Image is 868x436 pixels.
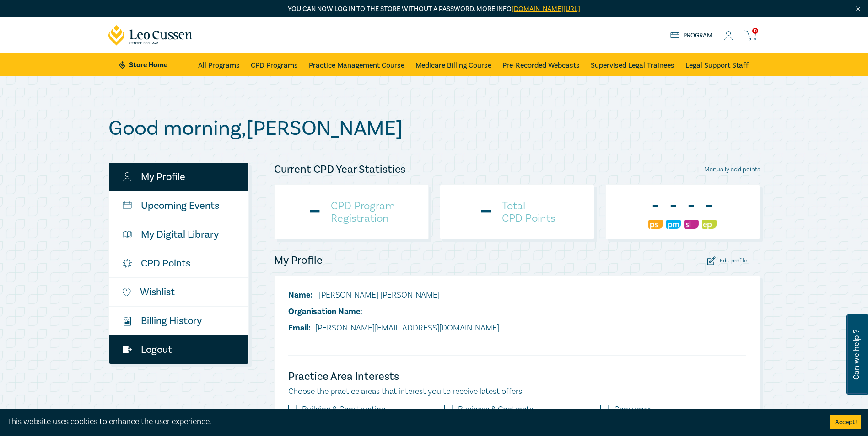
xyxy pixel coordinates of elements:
a: CPD Programs [251,53,298,76]
a: Wishlist [109,278,248,306]
span: Email: [288,323,311,333]
img: Ethics & Professional Responsibility [702,220,717,229]
div: Edit profile [707,256,747,265]
p: You can now log in to the store without a password. More info [108,4,760,14]
a: Legal Support Staff [685,53,749,76]
a: My Digital Library [109,220,248,249]
a: Practice Management Course [309,53,404,76]
a: Supervised Legal Trainees [591,53,674,76]
div: - [684,194,699,218]
div: This website uses cookies to enhance the user experience. [7,416,817,428]
span: Can we help ? [852,320,861,389]
h4: Current CPD Year Statistics [274,162,405,177]
a: Medicare Billing Course [415,53,491,76]
li: [PERSON_NAME] [PERSON_NAME] [288,289,499,301]
div: Manually add points [695,165,760,174]
a: All Programs [198,53,240,76]
div: - [479,200,493,224]
span: 0 [752,28,758,34]
a: [DOMAIN_NAME][URL] [512,5,580,13]
a: Program [670,31,713,41]
div: - [666,194,681,218]
label: Consumer [614,405,651,414]
a: My Profile [109,163,248,191]
a: CPD Points [109,249,248,277]
button: Accept cookies [830,415,861,429]
span: Organisation Name: [288,306,362,317]
span: Name: [288,290,313,300]
h4: My Profile [274,253,323,268]
div: - [648,194,663,218]
label: Building & Construction [302,405,386,414]
a: Store Home [119,60,183,70]
h1: Good morning , [PERSON_NAME] [108,117,760,140]
tspan: $ [124,318,126,322]
img: Close [854,5,862,13]
a: Upcoming Events [109,191,248,220]
div: - [307,200,322,224]
h4: Total CPD Points [502,200,555,224]
a: $Billing History [109,307,248,335]
h4: CPD Program Registration [331,200,395,224]
a: Pre-Recorded Webcasts [502,53,580,76]
div: - [702,194,717,218]
li: [PERSON_NAME][EMAIL_ADDRESS][DOMAIN_NAME] [288,322,499,334]
img: Substantive Law [684,220,699,229]
label: Business & Contracts [458,405,533,414]
img: Practice Management & Business Skills [666,220,681,229]
h4: Practice Area Interests [288,369,746,384]
p: Choose the practice areas that interest you to receive latest offers [288,386,746,398]
img: Professional Skills [648,220,663,229]
a: Logout [109,335,248,364]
